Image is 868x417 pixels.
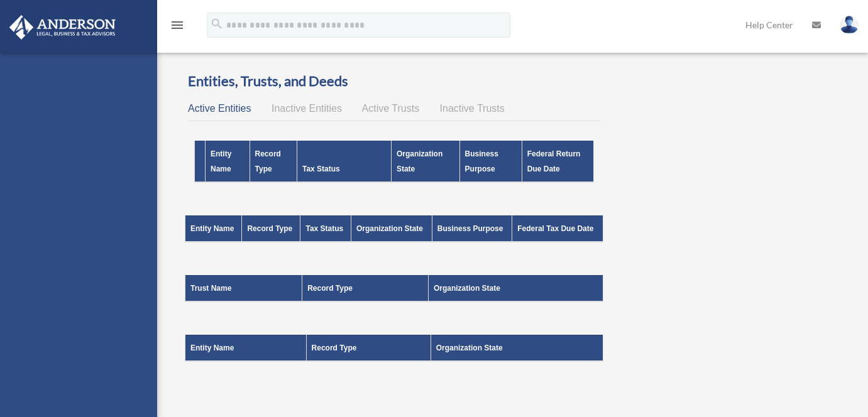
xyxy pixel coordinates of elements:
[428,275,603,301] th: Organization State
[170,22,185,33] a: menu
[840,16,859,34] img: User Pic
[210,17,224,31] i: search
[306,335,431,361] th: Record Type
[206,141,250,182] th: Entity Name
[522,141,593,182] th: Federal Return Due Date
[297,141,391,182] th: Tax Status
[431,335,603,361] th: Organization State
[351,215,432,242] th: Organization State
[188,72,600,91] h3: Entities, Trusts, and Deeds
[188,103,251,114] span: Active Entities
[302,275,429,301] th: Record Type
[6,15,119,40] img: Anderson Advisors Platinum Portal
[512,215,603,242] th: Federal Tax Due Date
[185,275,302,301] th: Trust Name
[391,141,459,182] th: Organization State
[300,215,351,242] th: Tax Status
[170,18,185,33] i: menu
[242,215,300,242] th: Record Type
[185,215,242,242] th: Entity Name
[459,141,522,182] th: Business Purpose
[362,103,420,114] span: Active Trusts
[440,103,505,114] span: Inactive Trusts
[185,335,307,361] th: Entity Name
[272,103,342,114] span: Inactive Entities
[250,141,297,182] th: Record Type
[432,215,512,242] th: Business Purpose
